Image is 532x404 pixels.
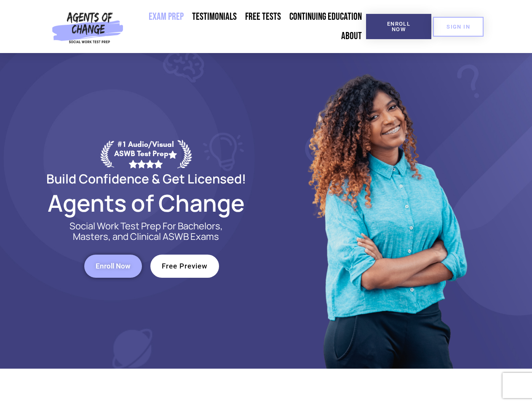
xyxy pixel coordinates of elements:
span: SIGN IN [446,24,470,29]
h2: Agents of Change [26,193,266,213]
a: Exam Prep [144,7,188,27]
p: Social Work Test Prep For Bachelors, Masters, and Clinical ASWB Exams [60,221,233,242]
span: Enroll Now [380,21,418,32]
a: About [337,27,366,46]
a: Free Tests [241,7,285,27]
a: Testimonials [188,7,241,27]
a: Free Preview [150,255,219,278]
span: Free Preview [162,263,208,270]
a: Continuing Education [285,7,366,27]
img: Website Image 1 (1) [302,53,471,369]
a: Enroll Now [84,255,142,278]
h2: Build Confidence & Get Licensed! [26,173,266,185]
a: SIGN IN [433,17,484,37]
span: Enroll Now [96,263,131,270]
div: #1 Audio/Visual ASWB Test Prep [114,140,177,168]
nav: Menu [127,7,366,46]
a: Enroll Now [366,14,431,39]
